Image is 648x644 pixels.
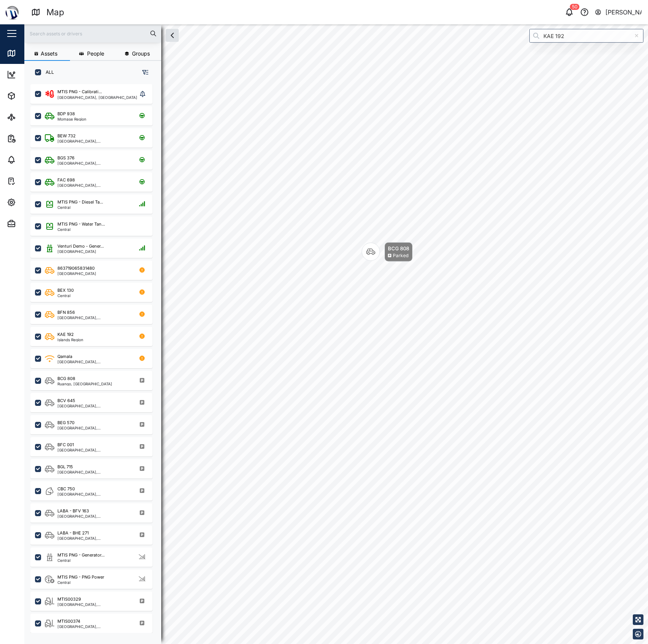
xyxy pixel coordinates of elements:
[57,221,105,227] div: MTIS PNG - Water Tan...
[594,7,642,17] button: [PERSON_NAME]
[20,49,37,57] div: Map
[570,4,580,10] div: 50
[57,448,130,452] div: [GEOGRAPHIC_DATA], [GEOGRAPHIC_DATA]
[57,111,75,117] div: BDP 938
[57,596,81,603] div: MTIS00329
[57,227,105,231] div: Central
[57,530,89,536] div: LABA - BHE 271
[57,183,130,187] div: [GEOGRAPHIC_DATA], [GEOGRAPHIC_DATA]
[57,117,86,121] div: Momase Region
[57,360,130,364] div: [GEOGRAPHIC_DATA], [GEOGRAPHIC_DATA]
[24,24,648,644] canvas: Map
[57,580,104,584] div: Central
[57,375,75,382] div: BCG 808
[57,338,83,342] div: Islands Region
[57,199,103,205] div: MTIS PNG - Diesel Ta...
[57,89,102,95] div: MTIS PNG - Calibrati...
[57,139,130,143] div: [GEOGRAPHIC_DATA], [GEOGRAPHIC_DATA]
[57,464,73,470] div: BGL 715
[605,8,642,17] div: [PERSON_NAME]
[20,113,38,121] div: Sites
[57,536,130,540] div: [GEOGRAPHIC_DATA], [GEOGRAPHIC_DATA]
[57,558,105,562] div: Central
[57,287,74,294] div: BEX 130
[132,51,150,56] span: Groups
[41,51,57,56] span: Assets
[57,442,74,448] div: BFC 001
[20,219,42,228] div: Admin
[57,552,105,558] div: MTIS PNG - Generator...
[4,4,21,21] img: Main Logo
[57,205,103,209] div: Central
[388,245,409,252] div: BCG 808
[57,508,89,514] div: LABA - BFV 163
[41,69,54,75] label: ALL
[57,331,74,338] div: KAE 192
[20,198,47,207] div: Settings
[57,398,75,404] div: BCV 645
[57,492,130,496] div: [GEOGRAPHIC_DATA], [GEOGRAPHIC_DATA]
[57,161,130,165] div: [GEOGRAPHIC_DATA], [GEOGRAPHIC_DATA]
[20,134,46,143] div: Reports
[57,265,95,272] div: 863719065831480
[87,51,104,56] span: People
[57,272,96,275] div: [GEOGRAPHIC_DATA]
[57,574,104,580] div: MTIS PNG - PNG Power
[57,243,104,250] div: Venturi Demo - Gener...
[20,92,43,100] div: Assets
[57,420,75,426] div: BEG 570
[57,316,130,320] div: [GEOGRAPHIC_DATA], [GEOGRAPHIC_DATA]
[57,486,75,492] div: CBC 750
[529,29,643,43] input: Search by People, Asset, Geozone or Place
[57,177,75,183] div: FAC 698
[57,133,76,139] div: BEW 732
[46,6,64,19] div: Map
[57,95,137,99] div: [GEOGRAPHIC_DATA], [GEOGRAPHIC_DATA]
[57,309,75,316] div: BFN 856
[29,28,157,39] input: Search assets or drivers
[393,252,408,259] div: Parked
[362,242,413,262] div: Map marker
[57,155,75,161] div: BGS 376
[20,156,43,164] div: Alarms
[20,177,41,185] div: Tasks
[57,404,130,408] div: [GEOGRAPHIC_DATA], [GEOGRAPHIC_DATA]
[57,382,112,386] div: Ruango, [GEOGRAPHIC_DATA]
[57,514,130,518] div: [GEOGRAPHIC_DATA], [GEOGRAPHIC_DATA]
[57,294,74,297] div: Central
[57,470,130,474] div: [GEOGRAPHIC_DATA], [GEOGRAPHIC_DATA]
[30,81,161,638] div: grid
[20,70,54,79] div: Dashboard
[57,426,130,430] div: [GEOGRAPHIC_DATA], [GEOGRAPHIC_DATA]
[57,353,72,360] div: Qamala
[57,618,80,625] div: MTIS00374
[57,250,104,253] div: [GEOGRAPHIC_DATA]
[57,603,130,606] div: [GEOGRAPHIC_DATA], [GEOGRAPHIC_DATA]
[57,625,130,628] div: [GEOGRAPHIC_DATA], [GEOGRAPHIC_DATA]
